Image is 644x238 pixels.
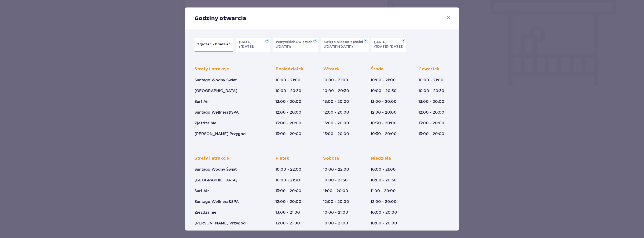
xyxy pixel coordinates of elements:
[276,44,291,49] p: ([DATE])
[275,66,303,72] p: Poniedziałek
[323,156,339,161] p: Sobota
[324,40,366,44] p: Święto Niepodległości
[323,121,349,126] p: 13:00 - 20:00
[275,210,300,215] p: 13:00 - 21:00
[194,121,216,126] p: Zjeżdżalnie
[239,40,254,44] p: [DATE]
[275,199,301,204] p: 12:00 - 20:00
[194,15,246,22] p: Godziny otwarcia
[275,188,301,194] p: 13:00 - 20:00
[275,78,300,83] p: 10:00 - 21:00
[323,110,349,115] p: 12:00 - 20:00
[194,221,246,226] p: [PERSON_NAME] Przygód
[194,110,239,115] p: Suntago Wellness&SPA
[324,44,353,49] p: ([DATE]-[DATE])
[275,167,301,172] p: 10:00 - 22:00
[323,66,340,72] p: Wtorek
[194,88,237,94] p: [GEOGRAPHIC_DATA]
[371,88,397,94] p: 10:00 - 20:30
[194,210,216,215] p: Zjeżdżalnie
[275,110,301,115] p: 12:00 - 20:00
[323,178,348,183] p: 10:00 - 21:30
[418,78,443,83] p: 10:00 - 21:00
[371,110,397,115] p: 12:00 - 20:00
[275,156,289,161] p: Piątek
[236,38,270,52] button: [DATE]([DATE])
[194,178,237,183] p: [GEOGRAPHIC_DATA]
[418,121,444,126] p: 13:00 - 20:00
[194,131,246,137] p: [PERSON_NAME] Przygód
[371,167,396,172] p: 10:00 - 21:00
[194,66,229,72] p: Strefy i atrakcje
[371,131,397,137] p: 10:30 - 20:00
[371,221,397,226] p: 10:00 - 20:00
[418,131,444,137] p: 13:00 - 20:00
[323,78,348,83] p: 10:00 - 21:00
[276,40,315,44] p: Wszystkich Świętych
[418,99,444,104] p: 13:00 - 20:00
[275,178,300,183] p: 10:00 - 21:30
[374,40,389,44] p: [DATE]
[323,99,349,104] p: 13:00 - 20:00
[371,66,384,72] p: Środa
[197,42,231,47] p: Styczeń - Grudzień
[371,199,397,204] p: 12:00 - 20:00
[194,99,209,104] p: Surf Air
[194,167,237,172] p: Suntago Wodny Świat
[323,188,348,194] p: 11:00 - 20:00
[194,199,239,204] p: Suntago Wellness&SPA
[194,78,237,83] p: Suntago Wodny Świat
[275,121,301,126] p: 13:00 - 20:00
[194,188,209,194] p: Surf Air
[323,167,349,172] p: 10:00 - 22:00
[371,38,406,52] button: [DATE]([DATE]-[DATE])
[418,88,444,94] p: 10:00 - 20:30
[418,66,439,72] p: Czwartek
[275,131,301,137] p: 13:00 - 20:00
[194,156,229,161] p: Strefy i atrakcje
[371,99,397,104] p: 13:00 - 20:00
[371,210,397,215] p: 10:00 - 20:00
[323,131,349,137] p: 13:00 - 20:00
[323,210,348,215] p: 10:00 - 21:00
[323,88,349,94] p: 10:00 - 20:30
[321,38,369,52] button: Święto Niepodległości([DATE]-[DATE])
[273,38,318,52] button: Wszystkich Świętych([DATE])
[371,188,396,194] p: 11:00 - 20:00
[371,156,391,161] p: Niedziela
[418,110,444,115] p: 12:00 - 20:00
[323,221,348,226] p: 10:00 - 21:00
[371,178,397,183] p: 10:00 - 20:30
[275,221,300,226] p: 13:00 - 21:00
[275,88,301,94] p: 10:00 - 20:30
[239,44,254,49] p: ([DATE])
[371,121,397,126] p: 10:30 - 20:00
[323,199,349,204] p: 12:00 - 20:00
[194,38,233,52] button: Styczeń - Grudzień
[371,78,396,83] p: 10:00 - 21:00
[374,44,403,49] p: ([DATE]-[DATE])
[275,99,301,104] p: 13:00 - 20:00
